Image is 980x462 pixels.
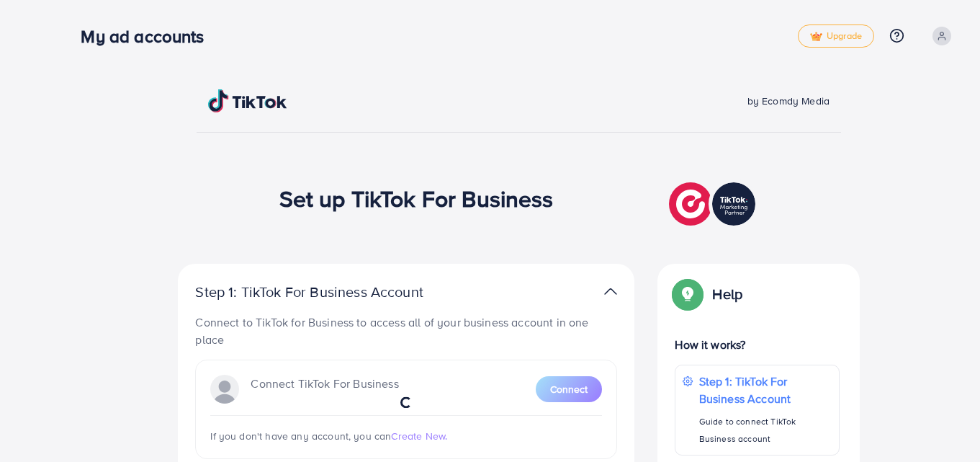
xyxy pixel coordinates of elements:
[675,281,701,307] img: Popup guide
[810,32,822,42] img: tick
[279,185,554,212] h1: Set up TikTok For Business
[699,373,832,407] p: Step 1: TikTok For Business Account
[675,336,839,353] p: How it works?
[81,26,215,47] h3: My ad accounts
[810,31,862,42] span: Upgrade
[747,94,830,108] span: by Ecomdy Media
[699,413,832,448] p: Guide to connect TikTok Business account
[604,281,617,302] img: TikTok partner
[195,283,469,301] p: Step 1: TikTok For Business Account
[712,285,742,303] p: Help
[669,179,759,229] img: TikTok partner
[208,89,287,112] img: TikTok
[798,25,874,48] a: tickUpgrade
